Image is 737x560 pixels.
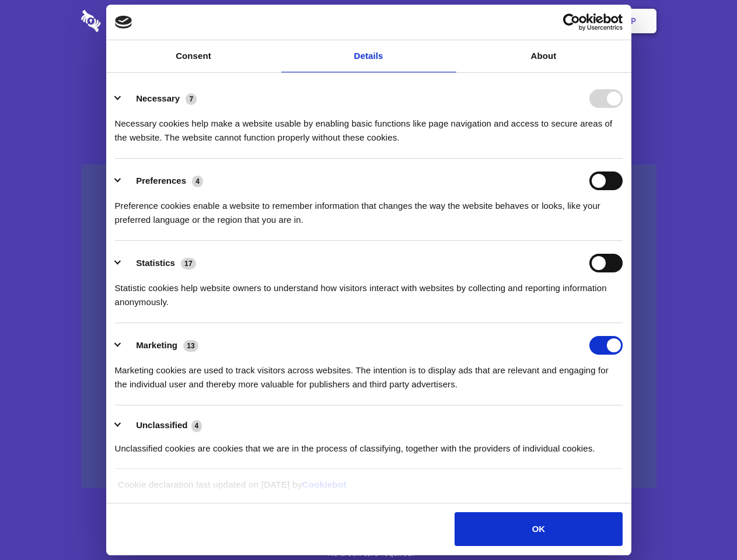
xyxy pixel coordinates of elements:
div: Marketing cookies are used to track visitors across websites. The intention is to display ads tha... [115,355,623,391]
a: Login [529,3,580,39]
img: logo [115,16,132,29]
div: Preference cookies enable a website to remember information that changes the way the website beha... [115,190,623,227]
button: OK [455,512,622,546]
button: Statistics (17) [115,254,204,272]
button: Unclassified (4) [115,418,209,433]
label: Preferences [136,176,186,185]
a: Wistia video thumbnail [81,164,656,488]
iframe: Drift Widget Chat Controller [679,502,723,546]
h4: Auto-redaction of sensitive data, encrypted data sharing and self-destructing private chats. Shar... [81,106,656,145]
div: Cookie declaration last updated on [DATE] by [109,478,628,501]
div: Statistic cookies help website owners to understand how visitors interact with websites by collec... [115,272,623,309]
a: About [456,40,631,72]
a: Contact [473,3,527,39]
button: Necessary (7) [115,89,204,108]
button: Marketing (13) [115,336,206,355]
span: 4 [191,420,202,432]
a: Details [281,40,456,72]
div: Necessary cookies help make a website usable by enabling basic functions like page navigation and... [115,108,623,145]
span: 7 [186,93,197,105]
label: Necessary [136,93,180,103]
a: Pricing [343,3,393,39]
button: Preferences (4) [115,171,211,190]
span: 13 [183,340,198,352]
label: Statistics [136,258,175,268]
a: Usercentrics Cookiebot - opens in a new window [521,13,623,31]
h1: Eliminate Slack Data Loss. [81,52,656,94]
span: 4 [192,176,203,187]
a: Cookiebot [302,480,347,489]
div: Unclassified cookies are cookies that we are in the process of classifying, together with the pro... [115,433,623,456]
img: logo-wordmark-white-trans-d4663122ce5f474addd5e946df7df03e33cb6a1c49d2221995e7729f52c070b2.svg [81,10,181,32]
label: Marketing [136,340,177,350]
a: Consent [106,40,281,72]
span: 17 [181,258,196,269]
